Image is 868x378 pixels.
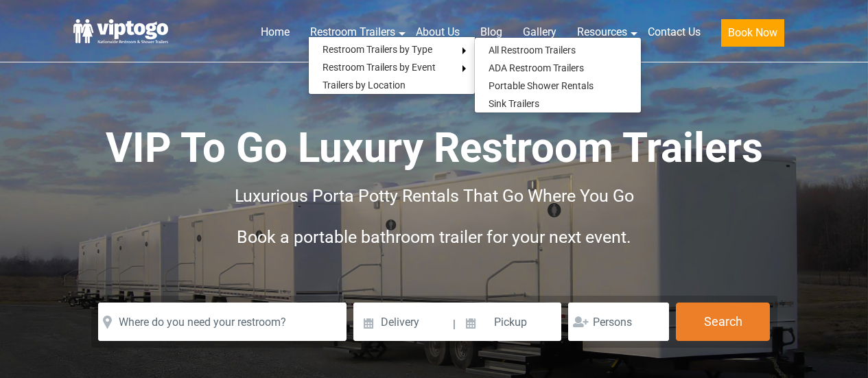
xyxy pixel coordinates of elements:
a: About Us [406,17,470,47]
span: VIP To Go Luxury Restroom Trailers [106,123,763,172]
a: ADA Restroom Trailers [475,59,598,77]
a: Portable Shower Rentals [475,77,607,95]
a: Blog [470,17,513,47]
input: Delivery [353,303,451,341]
a: Contact Us [637,17,711,47]
a: Trailers by Location [309,76,419,94]
a: Gallery [513,17,567,47]
input: Pickup [458,303,562,341]
a: All Restroom Trailers [475,41,589,59]
input: Persons [568,303,669,341]
span: | [453,303,456,346]
a: Restroom Trailers by Type [309,40,446,58]
a: Resources [567,17,637,47]
a: Home [250,17,300,47]
span: Luxurious Porta Potty Rentals That Go Where You Go [235,186,634,206]
a: Restroom Trailers by Event [309,58,449,76]
span: Book a portable bathroom trailer for your next event. [237,227,631,247]
a: Sink Trailers [475,95,553,113]
input: Where do you need your restroom? [98,303,347,341]
button: Book Now [721,19,784,47]
button: Search [676,303,770,341]
a: Book Now [711,17,795,55]
a: Restroom Trailers [300,17,406,47]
